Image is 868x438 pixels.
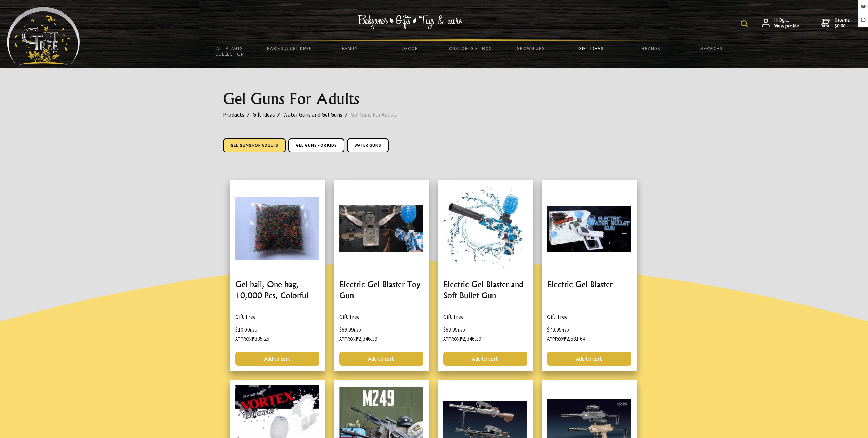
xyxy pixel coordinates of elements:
[260,41,320,56] a: Babies & Children
[223,138,286,152] a: Gel Guns For Adults
[223,90,646,107] h1: Gel Guns For Adults
[835,17,850,29] span: 0 items
[443,352,527,366] a: Add to cart
[741,20,748,27] img: product search
[501,41,561,56] a: Grown Ups
[235,352,319,366] a: Add to cart
[835,23,850,29] strong: $0.00
[351,110,405,119] a: Gel Guns For Adults
[762,17,799,29] a: Hi Dgtl,View profile
[774,23,799,29] strong: View profile
[380,41,440,56] a: Decor
[774,17,799,29] span: Hi Dgtl,
[347,138,389,152] a: Water Guns
[358,15,463,29] img: Babywear - Gifts - Toys & more
[320,41,380,56] a: Family
[621,41,681,56] a: Brands
[821,17,850,29] a: 0 items$0.00
[561,41,621,56] a: Gift Ideas
[253,110,283,119] a: Gift Ideas
[547,352,631,366] a: Add to cart
[681,41,741,56] a: Services
[200,41,260,61] a: All Plants Collection
[440,41,501,56] a: Custom Gift Box
[288,138,344,152] a: Gel Guns For Kids
[223,110,253,119] a: Products
[283,110,351,119] a: Water Guns and Gel Guns
[7,7,80,65] img: Babyware - Gifts - Toys and more...
[339,352,423,366] a: Add to cart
